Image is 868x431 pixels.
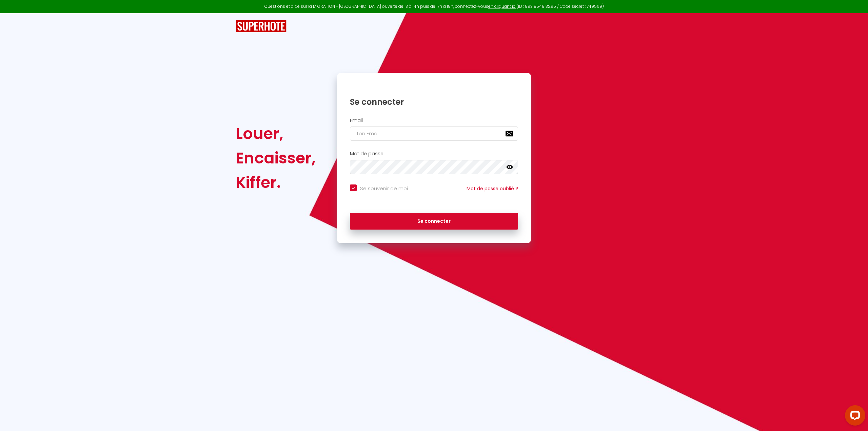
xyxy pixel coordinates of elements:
div: Louer, [236,121,316,146]
h1: Se connecter [350,97,518,107]
a: en cliquant ici [488,3,516,9]
div: Encaisser, [236,146,316,170]
div: Kiffer. [236,170,316,195]
a: Mot de passe oublié ? [467,185,518,192]
button: Se connecter [350,213,518,230]
input: Ton Email [350,126,518,141]
img: SuperHote logo [236,20,287,33]
h2: Email [350,118,518,123]
iframe: LiveChat chat widget [840,403,868,431]
h2: Mot de passe [350,151,518,157]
